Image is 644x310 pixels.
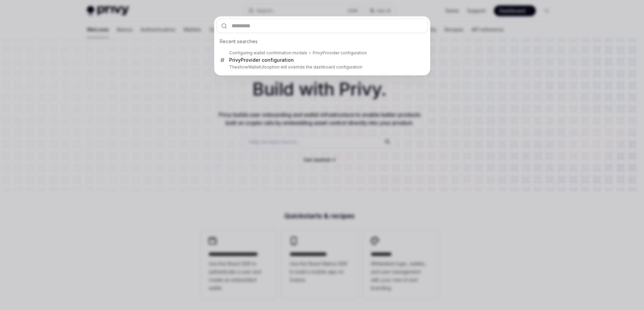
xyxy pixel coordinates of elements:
[313,50,367,56] div: PrivyProvider configuration
[229,57,294,63] div: PrivyProvider configuration
[229,50,307,56] div: Configuring wallet confirmation modals
[220,38,258,45] span: Recent searches
[229,64,414,70] p: The option will override the dashboard configuration
[237,64,267,69] b: showWalletUIs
